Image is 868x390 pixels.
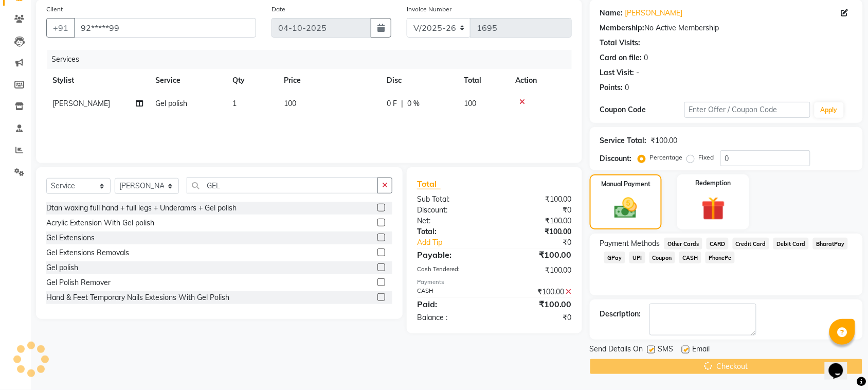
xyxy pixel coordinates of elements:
[409,312,495,323] div: Balance :
[600,82,623,93] div: Points:
[651,135,678,146] div: ₹100.00
[409,249,495,261] div: Payable:
[693,344,710,357] span: Email
[733,238,770,250] span: Credit Card
[494,312,580,323] div: ₹0
[494,205,580,216] div: ₹0
[464,99,476,108] span: 100
[625,82,629,93] div: 0
[46,218,154,228] div: Acrylic Extension With Gel polish
[607,195,644,221] img: _cash.svg
[694,194,733,223] img: _gift.svg
[658,344,674,357] span: SMS
[600,309,641,320] div: Description:
[684,102,810,118] input: Enter Offer / Coupon Code
[494,249,580,261] div: ₹100.00
[590,344,643,357] span: Send Details On
[155,99,187,108] span: Gel polish
[409,226,495,237] div: Total:
[46,247,129,258] div: Gel Extensions Removals
[649,252,676,263] span: Coupon
[46,233,95,243] div: Gel Extensions
[494,226,580,237] div: ₹100.00
[600,8,623,19] div: Name:
[46,292,229,303] div: Hand & Feet Temporary Nails Extesions With Gel Polish
[46,69,149,92] th: Stylist
[407,5,451,14] label: Invoice Number
[600,238,660,249] span: Payment Methods
[637,67,640,78] div: -
[401,98,403,109] span: |
[46,203,237,214] div: Dtan waxing full hand + full legs + Underamrs + Gel polish
[74,18,256,38] input: Search by Name/Mobile/Email/Code
[232,99,237,108] span: 1
[409,237,509,248] a: Add Tip
[600,38,641,48] div: Total Visits:
[696,179,731,188] label: Redemption
[706,252,735,263] span: PhonePe
[46,262,78,273] div: Gel polish
[409,205,495,216] div: Discount:
[149,69,226,92] th: Service
[187,178,378,193] input: Search or Scan
[699,153,714,162] label: Fixed
[494,216,580,226] div: ₹100.00
[278,69,381,92] th: Price
[600,153,632,164] div: Discount:
[284,99,296,108] span: 100
[272,5,285,14] label: Date
[509,237,580,248] div: ₹0
[46,5,63,14] label: Client
[409,287,495,297] div: CASH
[650,153,683,162] label: Percentage
[409,265,495,276] div: Cash Tendered:
[509,69,572,92] th: Action
[629,252,645,263] span: UPI
[417,179,441,189] span: Total
[494,298,580,310] div: ₹100.00
[494,194,580,205] div: ₹100.00
[600,67,635,78] div: Last Visit:
[664,238,702,250] span: Other Cards
[625,8,683,19] a: [PERSON_NAME]
[707,238,729,250] span: CARD
[644,52,648,63] div: 0
[226,69,278,92] th: Qty
[601,180,650,189] label: Manual Payment
[46,18,75,38] button: +91
[409,194,495,205] div: Sub Total:
[407,98,420,109] span: 0 %
[458,69,509,92] th: Total
[773,238,809,250] span: Debit Card
[600,23,645,33] div: Membership:
[604,252,625,263] span: GPay
[815,102,844,118] button: Apply
[387,98,397,109] span: 0 F
[825,349,858,380] iframe: chat widget
[813,238,848,250] span: BharatPay
[600,23,853,33] div: No Active Membership
[494,265,580,276] div: ₹100.00
[47,50,580,69] div: Services
[494,287,580,297] div: ₹100.00
[409,216,495,226] div: Net:
[600,104,684,115] div: Coupon Code
[600,135,647,146] div: Service Total:
[52,99,110,108] span: [PERSON_NAME]
[679,252,701,263] span: CASH
[381,69,458,92] th: Disc
[46,277,111,288] div: Gel Polish Remover
[409,298,495,310] div: Paid:
[417,278,572,287] div: Payments
[600,52,642,63] div: Card on file:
